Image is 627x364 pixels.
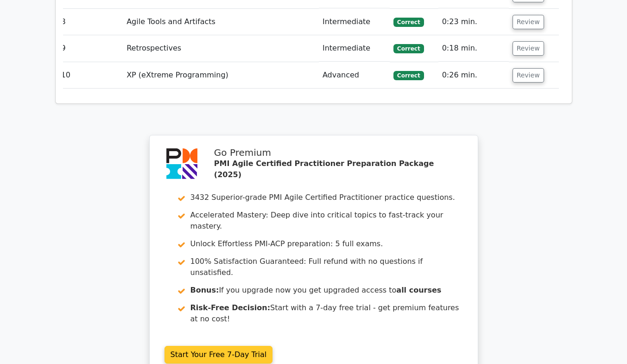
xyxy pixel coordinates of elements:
[438,9,509,35] td: 0:23 min.
[57,62,123,89] td: 10
[393,18,424,27] span: Correct
[438,35,509,62] td: 0:18 min.
[513,68,544,83] button: Review
[57,35,123,62] td: 9
[438,62,509,89] td: 0:26 min.
[319,9,390,35] td: Intermediate
[123,9,319,35] td: Agile Tools and Artifacts
[57,9,123,35] td: 8
[123,35,319,62] td: Retrospectives
[123,62,319,89] td: XP (eXtreme Programming)
[513,41,544,56] button: Review
[319,62,390,89] td: Advanced
[319,35,390,62] td: Intermediate
[393,71,424,80] span: Correct
[513,15,544,29] button: Review
[165,346,273,364] a: Start Your Free 7-Day Trial
[393,44,424,53] span: Correct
